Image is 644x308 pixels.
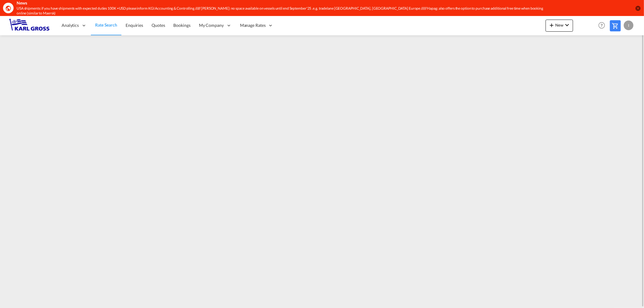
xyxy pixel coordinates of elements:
md-icon: icon-chevron-down [563,21,571,29]
img: 3269c73066d711f095e541db4db89301.png [9,19,50,32]
div: My Company [195,16,236,35]
span: Enquiries [126,23,143,28]
a: Quotes [147,16,169,35]
a: Rate Search [91,16,121,35]
md-icon: icon-earth [5,5,11,11]
button: icon-close-circle [635,5,641,11]
div: Analytics [57,16,91,35]
a: Enquiries [121,16,147,35]
span: Bookings [174,23,191,28]
span: Quotes [152,23,165,28]
span: Rate Search [95,22,117,27]
span: My Company [199,22,224,28]
div: I [624,21,633,30]
span: New [548,23,571,27]
div: Manage Rates [236,16,278,35]
button: icon-plus 400-fgNewicon-chevron-down [546,20,573,32]
span: Analytics [62,22,79,28]
div: USA shipments: if you have shipments with expected duties 100K +USD please inform KGI Accounting ... [17,6,545,16]
span: Manage Rates [240,22,266,28]
md-icon: icon-plus 400-fg [548,21,555,29]
a: Bookings [169,16,195,35]
span: Help [597,20,607,30]
div: Help [597,20,610,31]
